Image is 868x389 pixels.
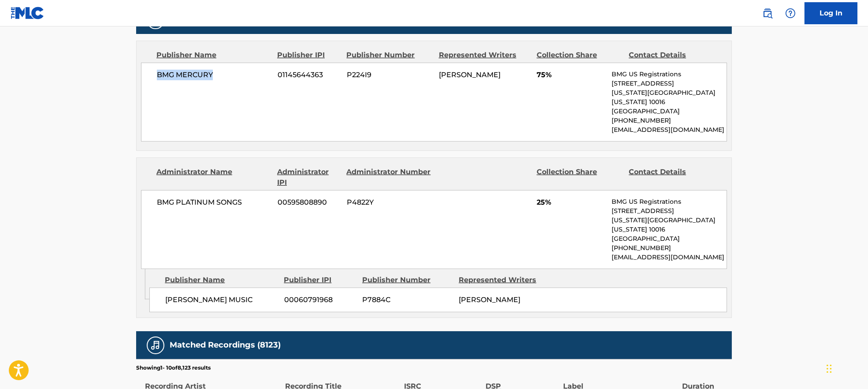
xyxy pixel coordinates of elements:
[284,275,356,285] div: Publisher IPI
[612,216,727,234] p: [US_STATE][GEOGRAPHIC_DATA][US_STATE] 10016
[612,70,727,79] p: BMG US Registrations
[362,295,452,305] span: P7884C
[136,364,211,372] p: Showing 1 - 10 of 8,123 results
[612,206,727,216] p: [STREET_ADDRESS]
[762,8,773,19] img: search
[612,79,727,88] p: [STREET_ADDRESS]
[629,167,714,188] div: Contact Details
[612,234,727,243] p: [GEOGRAPHIC_DATA]
[277,50,340,60] div: Publisher IPI
[459,275,549,285] div: Represented Writers
[284,295,356,305] span: 00060791968
[347,197,432,208] span: P4822Y
[612,125,727,135] p: [EMAIL_ADDRESS][DOMAIN_NAME]
[612,253,727,262] p: [EMAIL_ADDRESS][DOMAIN_NAME]
[459,295,520,304] span: [PERSON_NAME]
[157,70,271,80] span: BMG MERCURY
[629,50,714,60] div: Contact Details
[346,167,432,188] div: Administrator Number
[537,197,605,208] span: 25%
[612,197,727,206] p: BMG US Registrations
[537,167,622,188] div: Collection Share
[537,50,622,60] div: Collection Share
[278,70,340,80] span: 01145644363
[612,116,727,125] p: [PHONE_NUMBER]
[165,275,277,285] div: Publisher Name
[805,2,857,24] a: Log In
[11,7,45,19] img: MLC Logo
[346,50,432,60] div: Publisher Number
[156,167,271,188] div: Administrator Name
[439,50,530,60] div: Represented Writers
[150,340,161,351] img: Matched Recordings
[439,71,501,79] span: [PERSON_NAME]
[277,167,340,188] div: Administrator IPI
[156,50,271,60] div: Publisher Name
[827,355,832,382] div: Drag
[612,107,727,116] p: [GEOGRAPHIC_DATA]
[824,347,868,389] iframe: Chat Widget
[782,4,799,22] div: Help
[157,197,271,208] span: BMG PLATINUM SONGS
[278,197,340,208] span: 00595808890
[785,8,796,19] img: help
[537,70,605,80] span: 75%
[170,340,281,350] h5: Matched Recordings (8123)
[347,70,432,80] span: P224I9
[759,4,776,22] a: Public Search
[362,275,452,285] div: Publisher Number
[612,88,727,107] p: [US_STATE][GEOGRAPHIC_DATA][US_STATE] 10016
[165,295,278,305] span: [PERSON_NAME] MUSIC
[612,243,727,253] p: [PHONE_NUMBER]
